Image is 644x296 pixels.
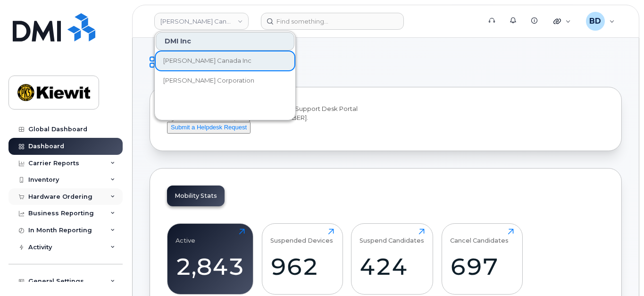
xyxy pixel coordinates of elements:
[360,228,425,289] a: Suspend Candidates424
[270,228,334,289] a: Suspended Devices962
[603,255,637,289] iframe: Messenger Launcher
[176,228,196,244] div: Active
[450,253,514,280] div: 697
[156,32,294,51] div: DMI Inc
[270,253,334,280] div: 962
[176,228,245,289] a: Active2,843
[163,56,251,66] span: [PERSON_NAME] Canada Inc
[270,228,333,244] div: Suspended Devices
[360,228,425,244] div: Suspend Candidates
[156,51,294,70] a: [PERSON_NAME] Canada Inc
[167,122,251,134] button: Submit a Helpdesk Request
[167,104,604,134] div: Welcome to the [PERSON_NAME] Mobile Support Desk Portal If you need assistance, call [PHONE_NUMBER].
[156,71,294,90] a: [PERSON_NAME] Corporation
[450,228,514,289] a: Cancel Candidates697
[176,253,245,280] div: 2,843
[450,228,509,244] div: Cancel Candidates
[360,253,425,280] div: 424
[167,123,251,131] a: Submit a Helpdesk Request
[163,76,254,85] span: [PERSON_NAME] Corporation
